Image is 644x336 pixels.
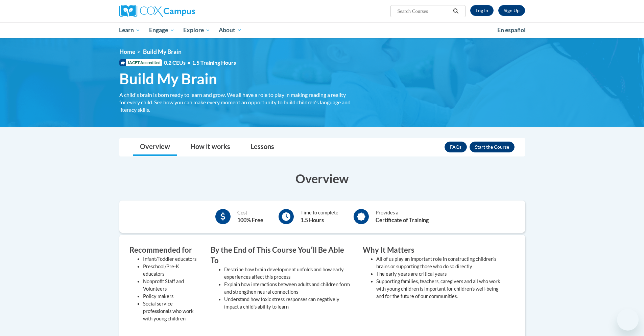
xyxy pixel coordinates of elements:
li: Describe how brain development unfolds and how early experiences affect this process [224,266,353,281]
li: Understand how toxic stress responses can negatively impact a child's ability to learn [224,296,353,311]
span: Build My Brain [143,48,182,55]
li: The early years are critical years [376,270,505,278]
a: Learn [115,22,145,38]
div: Time to complete [301,209,338,224]
span: Learn [119,26,140,34]
button: Search [451,7,461,15]
a: Explore [179,22,215,38]
a: How it works [184,138,237,156]
h3: By the End of This Course Youʹll Be Able To [211,245,353,266]
a: Register [498,5,525,16]
a: Log In [470,5,494,16]
span: 1.5 Training Hours [192,59,236,66]
a: Cox Campus [119,5,248,17]
span: En español [497,26,526,34]
span: 0.2 CEUs [164,59,236,66]
li: Explain how interactions between adults and children form and strengthen neural connections [224,281,353,296]
a: En español [493,23,530,37]
h3: Overview [119,170,525,187]
div: Provides a [376,209,429,224]
img: Cox Campus [119,5,195,17]
h3: Recommended for [129,245,200,255]
a: Overview [133,138,177,156]
div: A child's brain is born ready to learn and grow. We all have a role to play in making reading a r... [119,91,353,113]
a: FAQs [445,142,467,152]
a: About [214,22,246,38]
li: Nonprofit Staff and Volunteers [143,278,200,293]
span: Engage [149,26,174,34]
iframe: Button to launch messaging window [617,309,639,331]
span: • [187,59,190,66]
li: Social service professionals who work with young children [143,300,200,322]
span: IACET Accredited [119,59,162,66]
input: Search Courses [397,7,451,15]
div: Main menu [109,22,535,38]
a: Home [119,48,135,55]
a: Lessons [244,138,281,156]
span: About [219,26,242,34]
li: Policy makers [143,293,200,300]
li: Infant/Toddler educators [143,255,200,263]
b: 1.5 Hours [301,217,324,223]
b: 100% Free [237,217,263,223]
span: Explore [183,26,210,34]
div: Cost [237,209,263,224]
h3: Why It Matters [363,245,505,255]
li: All of us play an important role in constructing children's brains or supporting those who do so ... [376,255,505,270]
b: Certificate of Training [376,217,429,223]
span: Build My Brain [119,70,217,88]
li: Supporting families, teachers, caregivers and all who work with young children is important for c... [376,278,505,300]
li: Preschool/Pre-K educators [143,263,200,278]
a: Engage [145,22,179,38]
button: Enroll [470,142,515,152]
